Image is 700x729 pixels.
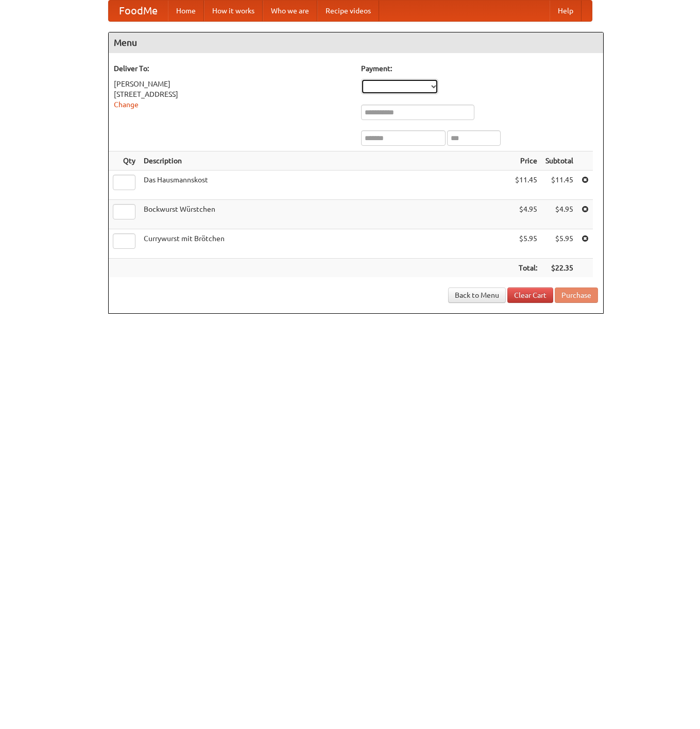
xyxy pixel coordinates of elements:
[541,229,577,259] td: $5.95
[109,151,140,171] th: Qty
[541,259,577,278] th: $22.35
[555,287,598,303] button: Purchase
[114,63,351,74] h5: Deliver To:
[140,200,511,229] td: Bockwurst Würstchen
[109,1,168,21] a: FoodMe
[511,259,541,278] th: Total:
[507,287,553,303] a: Clear Cart
[114,100,139,109] a: Change
[511,229,541,259] td: $5.95
[541,151,577,171] th: Subtotal
[140,229,511,259] td: Currywurst mit Brötchen
[448,287,506,303] a: Back to Menu
[511,171,541,200] td: $11.45
[140,151,511,171] th: Description
[511,151,541,171] th: Price
[541,171,577,200] td: $11.45
[317,1,379,21] a: Recipe videos
[114,89,351,99] div: [STREET_ADDRESS]
[511,200,541,229] td: $4.95
[109,32,603,53] h4: Menu
[263,1,317,21] a: Who we are
[114,79,351,89] div: [PERSON_NAME]
[168,1,204,21] a: Home
[204,1,263,21] a: How it works
[541,200,577,229] td: $4.95
[140,171,511,200] td: Das Hausmannskost
[361,63,598,74] h5: Payment:
[550,1,582,21] a: Help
